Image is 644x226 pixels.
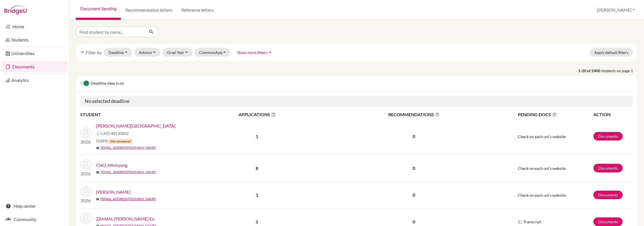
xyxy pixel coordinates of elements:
[91,80,124,87] span: Deadline view is on
[4,6,27,14] img: Bridge-U
[96,162,127,168] a: CHO, Minhyung
[96,131,100,136] img: Common App logo
[76,27,144,37] input: Find student by name...
[108,139,133,144] span: Not answered
[96,171,99,174] span: mail
[80,50,85,54] i: filter_list
[96,146,99,150] span: mail
[81,197,92,204] p: 2026
[80,96,633,106] h5: No selected deadline
[267,50,273,55] i: arrow_drop_up
[594,5,637,15] button: [PERSON_NAME]
[81,139,92,145] p: 2026
[518,111,593,118] span: PENDING DOCS
[232,48,278,57] button: Show more filtersarrow_drop_up
[100,170,156,175] a: [EMAIL_ADDRESS][DOMAIN_NAME]
[86,50,102,55] span: Filter by
[1,201,68,212] a: Help center
[96,189,131,195] a: [PERSON_NAME]
[323,133,504,140] p: 0
[162,48,192,57] button: Grad Year
[593,132,623,141] a: Documents
[1,48,68,59] a: Universities
[1,61,68,72] a: Documents
[256,134,258,139] b: 1
[195,48,231,57] button: CommonApp
[593,111,633,118] th: ACTION
[96,123,175,129] a: [PERSON_NAME][GEOGRAPHIC_DATA]
[523,219,541,225] span: Transcript
[1,214,68,225] a: Community
[578,68,601,74] strong: 1-20 of 2400
[100,131,129,136] span: CAID 48130002
[81,186,92,197] img: Hochet, Robin
[81,213,92,224] img: ZAMAN, Alexander Jie En
[518,220,522,224] img: Parchments logo
[100,196,156,201] a: [EMAIL_ADDRESS][DOMAIN_NAME]
[81,170,92,177] p: 2026
[1,21,68,32] a: Home
[518,193,566,198] span: Check on each uni's website
[256,165,258,171] b: 8
[323,192,504,198] p: 0
[104,48,132,57] button: Deadline
[134,48,161,57] button: Advisor
[589,48,633,57] button: Apply default filters
[80,111,191,118] th: STUDENT
[96,215,154,222] a: ZAMAN, [PERSON_NAME] En
[81,159,92,170] img: CHO, Minhyung
[593,217,623,226] a: Documents
[81,128,92,139] img: ZHU, Jinyang
[1,34,68,45] a: Students
[191,111,323,118] span: APPLICATIONS
[593,164,623,172] a: Documents
[323,111,504,118] span: RECOMMENDATIONS
[323,219,504,225] p: 0
[100,145,156,150] a: [EMAIL_ADDRESS][DOMAIN_NAME]
[518,134,566,139] span: Check on each uni's website
[96,198,99,201] span: mail
[323,165,504,172] p: 0
[1,75,68,86] a: Analytics
[518,166,566,171] span: Check on each uni's website
[256,219,258,224] b: 5
[237,50,267,55] span: Show more filters
[593,191,623,199] a: Documents
[96,138,133,144] span: FERPA
[256,192,258,198] b: 1
[601,68,637,74] span: students on page 1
